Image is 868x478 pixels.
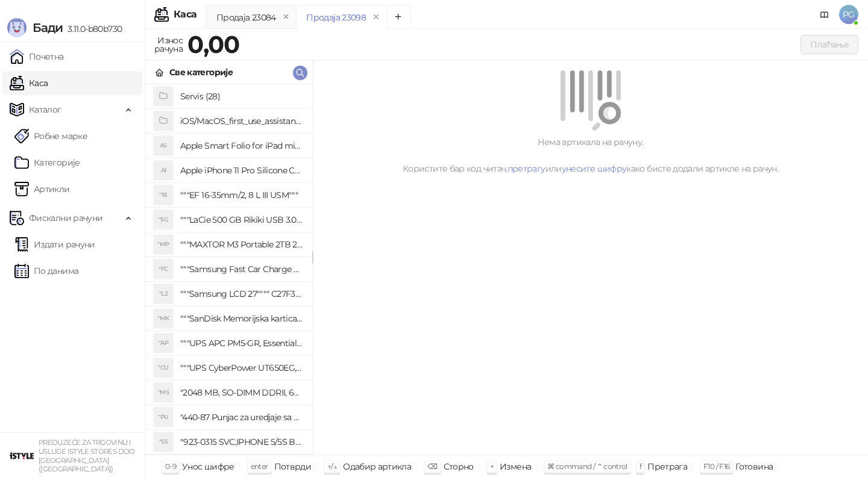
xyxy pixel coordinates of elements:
[386,5,410,29] button: Add tab
[327,135,854,175] div: Нема артикала на рачуну. Користите бар код читач, или како бисте додали артикле на рачун.
[180,111,303,131] h4: iOS/MacOS_first_use_assistance (4)
[154,334,173,353] div: "AP
[180,136,303,155] h4: Apple Smart Folio for iPad mini (A17 Pro) - Sage
[145,84,312,455] div: grid
[274,459,312,474] div: Потврди
[152,33,185,57] div: Износ рачуна
[180,309,303,328] h4: """SanDisk Memorijska kartica 256GB microSDXC sa SD adapterom SDSQXA1-256G-GN6MA - Extreme PLUS, ...
[180,284,303,303] h4: """Samsung LCD 27"""" C27F390FHUXEN"""
[180,334,303,353] h4: """UPS APC PM5-GR, Essential Surge Arrest,5 utic_nica"""
[14,177,70,201] a: ArtikliАртикли
[169,66,233,79] div: Све категорије
[154,383,173,402] div: "MS
[703,462,729,471] span: F10 / F16
[180,185,303,205] h4: """EF 16-35mm/2, 8 L III USM"""
[640,462,641,471] span: f
[10,71,48,95] a: Каса
[278,12,294,22] button: remove
[174,10,197,19] div: Каса
[154,358,173,377] div: "CU
[165,462,176,471] span: 0-9
[63,23,122,34] span: 3.11.0-b80b730
[180,358,303,377] h4: """UPS CyberPower UT650EG, 650VA/360W , line-int., s_uko, desktop"""
[490,462,494,471] span: +
[815,5,834,24] a: Документација
[735,459,773,474] div: Готовина
[29,206,102,230] span: Фискални рачуни
[647,459,687,474] div: Претрага
[187,29,239,59] strong: 0,00
[154,284,173,303] div: "L2
[14,151,80,175] a: Категорије
[343,459,411,474] div: Одабир артикла
[154,161,173,180] div: AI
[180,161,303,180] h4: Apple iPhone 11 Pro Silicone Case - Black
[562,163,627,174] a: унесите шифру
[33,20,63,35] span: Бади
[216,11,276,24] div: Продаја 23084
[180,259,303,279] h4: """Samsung Fast Car Charge Adapter, brzi auto punja_, boja crna"""
[154,185,173,205] div: "18
[154,408,173,427] div: "PU
[10,45,64,69] a: Почетна
[154,309,173,328] div: "MK
[154,432,173,452] div: "S5
[500,459,531,474] div: Измена
[800,35,858,54] button: Плаћање
[427,462,437,471] span: ⌫
[547,462,627,471] span: ⌘ command / ⌃ control
[839,5,858,24] span: PG
[14,232,95,256] a: Издати рачуни
[7,18,27,37] img: Logo
[14,124,87,148] a: Робне марке
[182,459,234,474] div: Унос шифре
[29,98,61,122] span: Каталог
[14,259,78,283] a: По данима
[180,383,303,402] h4: "2048 MB, SO-DIMM DDRII, 667 MHz, Napajanje 1,8 0,1 V, Latencija CL5"
[154,210,173,229] div: "5G
[306,11,366,24] div: Продаја 23098
[368,12,384,22] button: remove
[180,235,303,254] h4: """MAXTOR M3 Portable 2TB 2.5"""" crni eksterni hard disk HX-M201TCB/GM"""
[154,259,173,279] div: "FC
[180,408,303,427] h4: "440-87 Punjac za uredjaje sa micro USB portom 4/1, Stand."
[154,235,173,254] div: "MP
[180,210,303,229] h4: """LaCie 500 GB Rikiki USB 3.0 / Ultra Compact & Resistant aluminum / USB 3.0 / 2.5"""""""
[327,462,337,471] span: ↑/↓
[154,136,173,155] div: AS
[251,462,268,471] span: enter
[39,438,135,473] small: PREDUZEĆE ZA TRGOVINU I USLUGE ISTYLE STORES DOO [GEOGRAPHIC_DATA] ([GEOGRAPHIC_DATA])
[180,87,303,106] h4: Servis (28)
[508,163,546,174] a: претрагу
[444,459,474,474] div: Сторно
[180,432,303,452] h4: "923-0315 SVC,IPHONE 5/5S BATTERY REMOVAL TRAY Držač za iPhone sa kojim se otvara display
[10,444,34,468] img: 64x64-companyLogo-77b92cf4-9946-4f36-9751-bf7bb5fd2c7d.png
